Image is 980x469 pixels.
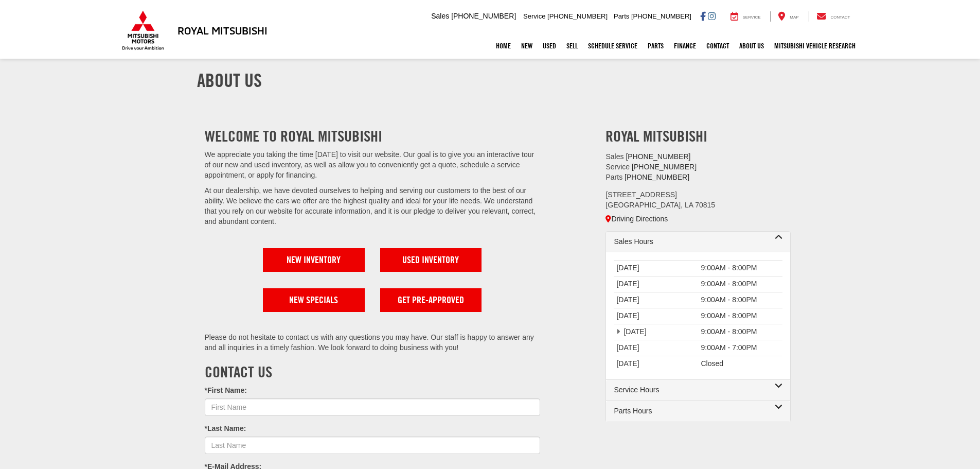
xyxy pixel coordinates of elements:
[770,11,806,22] a: Map
[614,406,782,416] a: Parts Hours
[614,260,698,276] td: [DATE]
[626,152,690,161] a: <span class='callNowClass'>225-635-8364</span>
[605,128,791,145] h2: Royal Mitsubishi
[830,15,850,20] span: Contact
[205,363,540,380] h2: Contact Us
[197,70,783,91] h1: About Us
[809,11,858,22] a: Contact
[669,33,701,59] a: Finance
[700,12,706,20] a: Facebook: Click to visit our Facebook page
[583,33,643,59] a: Schedule Service: Opens in a new tab
[516,33,538,59] a: New
[614,276,698,292] td: [DATE]
[205,437,540,454] input: Last Name
[614,385,782,395] a: Service Hours
[605,163,630,171] span: Service
[605,152,623,161] span: Sales
[734,33,769,59] a: About Us
[614,292,698,308] td: [DATE]
[205,333,540,353] p: Please do not hesitate to contact us with any questions you may have. Our staff is happy to answe...
[698,356,782,372] td: Closed
[561,33,583,59] a: Sell
[523,12,545,20] span: Service
[614,237,782,247] a: Sales Hours
[698,340,782,356] td: 9:00AM - 7:00PM
[698,276,782,292] td: 9:00AM - 8:00PM
[614,12,629,20] span: Parts
[698,324,782,340] td: 9:00AM - 8:00PM
[698,308,782,324] td: 9:00AM - 8:00PM
[614,356,698,372] td: [DATE]
[698,260,782,276] td: 9:00AM - 8:00PM
[643,33,669,59] a: Parts: Opens in a new tab
[205,128,540,145] h2: Welcome to Royal Mitsubishi
[743,15,761,20] span: Service
[263,288,364,312] a: New Specials
[625,173,689,181] span: [PHONE_NUMBER]
[380,248,482,272] a: Used Inventory
[205,398,540,416] input: First Name
[205,150,540,181] p: We appreciate you taking the time [DATE] to visit our website. Our goal is to give you an interac...
[790,15,798,20] span: Map
[491,33,516,59] a: Home
[614,308,698,324] td: [DATE]
[120,10,166,50] img: Mitsubishi
[708,12,716,20] a: Instagram: Click to visit our Instagram page
[698,292,782,308] td: 9:00AM - 8:00PM
[605,215,668,223] a: Driving Directions
[605,190,791,211] address: [STREET_ADDRESS] [GEOGRAPHIC_DATA], LA 70815
[625,173,689,181] a: <span class='callNowClass3'>225-452-9594</span>
[177,25,268,36] h3: Royal Mitsubishi
[451,12,516,20] span: [PHONE_NUMBER]
[605,173,622,181] span: Parts
[547,12,608,20] span: [PHONE_NUMBER]
[723,11,769,22] a: Service
[626,152,690,161] span: [PHONE_NUMBER]
[614,340,698,356] td: [DATE]
[631,12,691,20] span: [PHONE_NUMBER]
[538,33,561,59] a: Used
[769,33,861,59] a: Mitsubishi Vehicle Research
[614,324,698,340] td: [DATE]
[632,163,697,171] span: [PHONE_NUMBER]
[380,288,482,312] a: Get Pre-Approved
[632,163,697,171] a: <span class='callNowClass2'>225-475-9636</span>
[205,186,540,227] p: At our dealership, we have devoted ourselves to helping and serving our customers to the best of ...
[205,386,247,396] label: *First Name:
[205,424,246,434] label: *Last Name:
[431,12,449,20] span: Sales
[701,33,734,59] a: Contact
[263,248,364,272] a: New Inventory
